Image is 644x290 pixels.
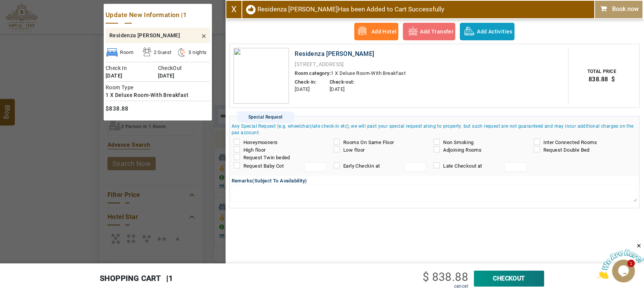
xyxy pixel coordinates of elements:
span: $ [611,76,615,83]
a: CheckOut [474,271,544,287]
span: Honeymooners [243,139,278,145]
span: Special Request [237,111,294,123]
span: (Subject To Availability) [252,178,307,184]
a: Update New Information |1 [106,10,210,20]
img: rome [234,48,289,104]
span: Residenza [PERSON_NAME] [257,5,338,13]
span: Add Transfer [420,25,453,38]
span: [STREET_ADDRESS] [295,61,344,67]
b: Check-out: [330,79,354,85]
span: Remarks [232,178,307,184]
span: Residenza [PERSON_NAME] [295,50,374,57]
span: Guest [158,47,171,58]
div: Shopping Cart | [100,273,173,284]
span: Request Double Bed [543,147,590,153]
a: X [231,5,237,14]
span: Request Twin beded [243,155,290,160]
span: 3 [188,47,191,58]
b: [DATE] [106,73,122,79]
span: Inter Connected Rooms [543,139,597,145]
iframe: chat widget [597,242,644,279]
b: 1 X Deluxe Room-With Breakfast [106,92,188,98]
span: 838.88 [432,270,468,284]
span: Room Type [106,84,134,90]
span: Low floor [343,147,365,153]
span: 838.88 [589,76,608,83]
span: Late Checkout at [443,163,482,169]
a: cancel [454,284,468,289]
span: × [202,30,206,42]
span: 1 [183,11,187,19]
a: Book now [597,4,641,14]
span: $ [423,270,429,284]
span: CheckOut [158,65,182,71]
span: [DATE] [330,86,344,92]
div: Total Price [570,68,633,75]
b: Room category: [295,70,331,76]
span: 838.88 [109,105,128,112]
span: 1 X Deluxe Room-With Breakfast [331,70,406,76]
span: $ [106,105,109,112]
span: nights [193,47,207,58]
span: [DATE] [295,86,309,92]
span: Adjoining Rooms [443,147,481,153]
b: [DATE] [158,73,175,79]
div: Any Special Request (e.g. wheelchair,late check-in etc), we will past your special request along ... [232,123,637,136]
span: Early Checkin at [343,163,380,169]
span: Has been Added to Cart Successfully [257,5,562,13]
span: Check In [106,65,127,71]
span: Residenza [PERSON_NAME] [109,32,180,39]
span: Rooms On Same Floor [343,139,394,145]
span: Add Hotel [371,25,397,38]
span: High floor [243,147,266,153]
span: Non Smoking [443,139,474,145]
span: Room [120,47,133,58]
span: Add Activities [477,25,513,38]
span: 2 [154,47,156,58]
span: 1 [169,274,173,283]
b: Check-in: [295,79,316,85]
span: Request Baby Cot [243,163,284,169]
